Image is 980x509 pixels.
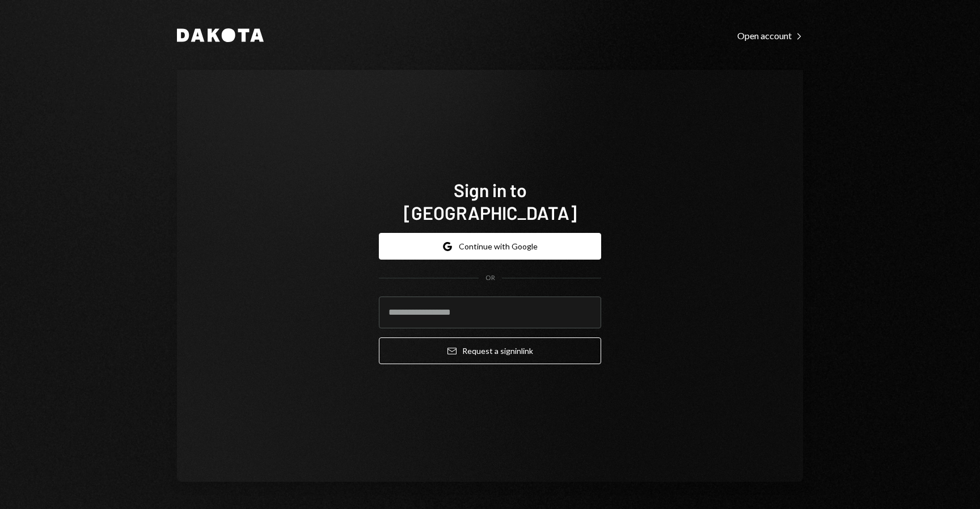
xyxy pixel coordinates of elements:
div: Open account [737,30,803,41]
a: Open account [737,29,803,41]
button: Continue with Google [379,233,601,260]
div: OR [485,273,495,283]
h1: Sign in to [GEOGRAPHIC_DATA] [379,178,601,224]
button: Request a signinlink [379,337,601,364]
